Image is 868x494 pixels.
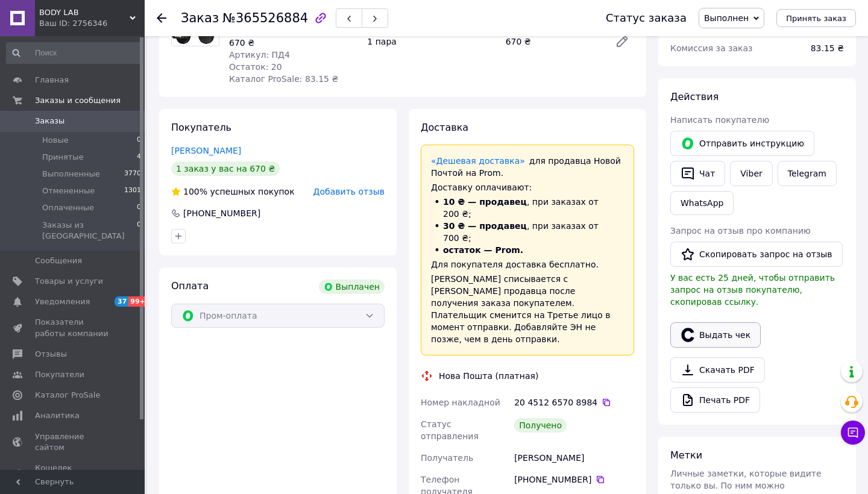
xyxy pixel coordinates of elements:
div: Вернуться назад [157,12,166,24]
span: Каталог ProSale [35,390,100,401]
span: Выполнен [704,13,749,23]
div: Выплачен [319,280,385,294]
div: [PERSON_NAME] списывается с [PERSON_NAME] продавца после получения заказа покупателем. Плательщик... [431,273,624,345]
span: Действия [670,91,719,102]
span: Показатели работы компании [35,317,112,339]
input: Поиск [6,42,142,64]
div: Ваш ID: 2756346 [39,18,145,29]
li: , при заказах от 700 ₴; [431,220,624,244]
span: 99+ [128,296,148,307]
li: , при заказах от 200 ₴; [431,196,624,220]
span: 37 [115,296,128,307]
span: Оплаченные [42,202,94,213]
span: Заказ [181,11,219,25]
div: [PERSON_NAME] [512,447,637,469]
span: Заказы из [GEOGRAPHIC_DATA] [42,220,137,242]
span: Метки [670,449,702,461]
div: 670 ₴ [229,37,357,49]
button: Отправить инструкцию [670,131,814,156]
span: Принятые [42,152,84,163]
span: Каталог ProSale: 83.15 ₴ [229,74,338,84]
span: №365526884 [222,11,308,25]
span: Главная [35,75,69,86]
div: 1 заказ у вас на 670 ₴ [171,161,280,176]
div: [PHONE_NUMBER] [514,474,634,486]
div: Статус заказа [606,12,687,24]
span: 0 [137,135,141,146]
a: «Дешевая доставка» [431,156,525,166]
span: Сообщения [35,255,82,266]
span: Уведомления [35,296,90,307]
span: У вас есть 25 дней, чтобы отправить запрос на отзыв покупателю, скопировав ссылку. [670,273,835,307]
a: WhatsApp [670,191,734,215]
div: Нова Пошта (платная) [436,370,541,382]
span: Новые [42,135,69,146]
span: 3770 [124,169,141,180]
div: 1 пара [362,33,500,50]
span: Заказы [35,116,64,127]
div: Получено [514,418,567,433]
span: Запрос на отзыв про компанию [670,226,811,236]
div: для продавца Новой Почтой на Prom. [431,155,624,179]
span: Артикул: ПД4 [229,50,290,60]
div: 670 ₴ [501,33,605,50]
span: Статус отправления [421,419,479,441]
a: Telegram [778,161,837,186]
a: Печать PDF [670,387,760,413]
span: 4 [137,152,141,163]
span: Покупатели [35,369,84,380]
span: Отмененные [42,186,95,196]
span: 83.15 ₴ [811,43,844,53]
span: Аналитика [35,410,80,421]
span: Заказы и сообщения [35,95,121,106]
span: Оплата [171,280,209,292]
span: 1301 [124,186,141,196]
span: Кошелек компании [35,463,112,484]
div: [PHONE_NUMBER] [182,207,262,219]
div: Для покупателя доставка бесплатно. [431,258,624,270]
span: Доставка [421,122,468,133]
span: Номер накладной [421,398,500,407]
span: Покупатель [171,122,231,133]
a: Viber [730,161,772,186]
span: BODY LAB [39,7,130,18]
span: 100% [183,187,207,196]
button: Чат с покупателем [841,421,865,445]
span: Управление сайтом [35,431,112,453]
span: Получатель [421,453,473,463]
a: [PERSON_NAME] [171,146,241,155]
span: Выполненные [42,169,100,180]
span: Принять заказ [786,14,846,23]
a: Редактировать [610,30,634,54]
span: 30 ₴ — продавец [443,221,527,231]
span: 0 [137,220,141,242]
span: 10 ₴ — продавец [443,197,527,207]
button: Чат [670,161,725,186]
div: Доставку оплачивают: [431,181,624,193]
span: остаток — Prom. [443,245,523,255]
button: Выдать чек [670,322,761,348]
button: Скопировать запрос на отзыв [670,242,843,267]
span: Комиссия за заказ [670,43,753,53]
span: Написать покупателю [670,115,769,125]
div: успешных покупок [171,186,295,198]
span: Остаток: 20 [229,62,282,72]
div: 20 4512 6570 8984 [514,396,634,408]
span: 0 [137,202,141,213]
span: Отзывы [35,349,67,360]
button: Принять заказ [776,9,856,27]
a: Скачать PDF [670,357,765,383]
span: Добавить отзыв [313,187,385,196]
span: Товары и услуги [35,276,103,287]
